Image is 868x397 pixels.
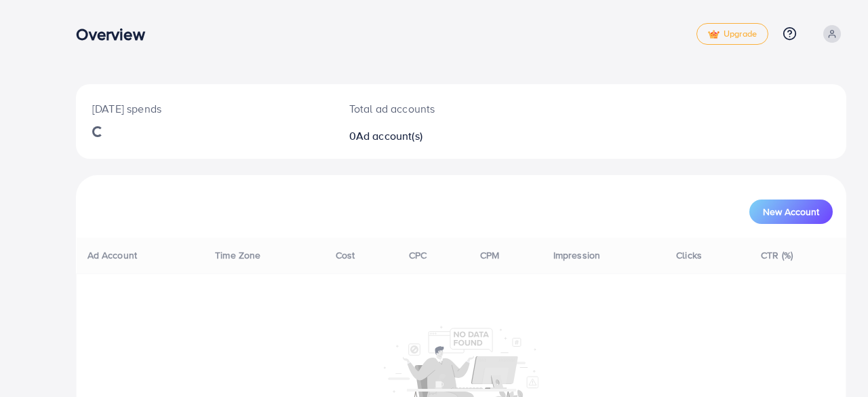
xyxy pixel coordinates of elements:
[708,30,719,39] img: tick
[696,23,768,45] a: tickUpgrade
[708,29,757,39] span: Upgrade
[92,100,317,117] p: [DATE] spends
[749,200,833,224] button: New Account
[349,100,509,117] p: Total ad accounts
[356,128,422,143] span: Ad account(s)
[763,207,819,216] span: New Account
[76,24,155,44] h3: Overview
[349,130,509,143] h2: 0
